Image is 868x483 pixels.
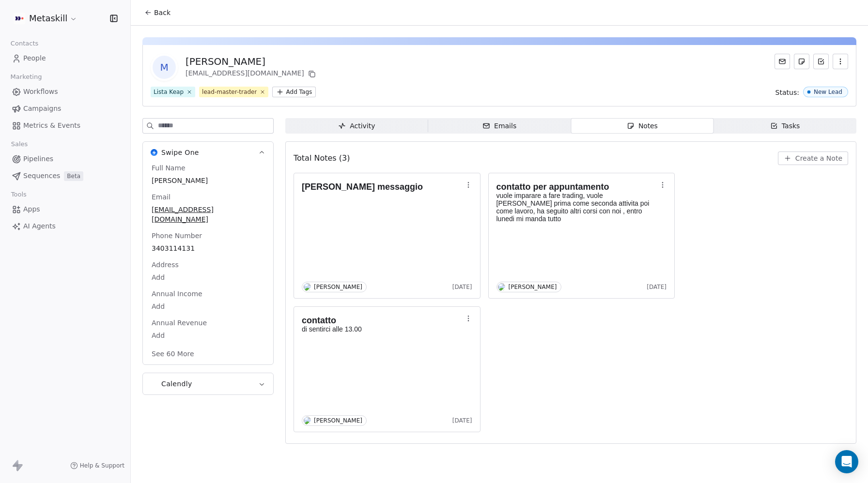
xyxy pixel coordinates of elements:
a: Help & Support [70,462,124,469]
span: Phone Number [150,231,204,241]
span: Pipelines [23,154,53,164]
span: Annual Income [150,289,204,299]
span: Apps [23,204,40,214]
button: Create a Note [778,151,848,165]
button: Swipe OneSwipe One [143,142,273,163]
button: Add Tags [272,87,316,97]
span: M [153,56,176,79]
span: [DATE] [647,283,666,291]
span: Sales [7,137,32,151]
img: Calendly [151,380,157,387]
div: [PERSON_NAME] [314,284,362,290]
span: Address [150,260,181,270]
span: Swipe One [161,148,199,157]
button: See 60 More [146,345,200,362]
img: Swipe One [151,149,157,156]
div: Tasks [770,121,800,131]
div: Swipe OneSwipe One [143,163,273,364]
button: Back [139,4,176,21]
div: [EMAIL_ADDRESS][DOMAIN_NAME] [186,68,318,80]
a: People [8,50,123,66]
span: AI Agents [23,221,56,231]
span: Help & Support [80,462,124,469]
span: Annual Revenue [150,318,209,328]
img: G [498,283,505,291]
span: Contacts [6,36,43,51]
div: Open Intercom Messenger [835,450,858,473]
span: Back [154,8,170,17]
a: SequencesBeta [8,168,123,184]
h1: contatto per appuntamento [496,182,657,192]
span: Add [152,331,264,340]
div: New Lead [814,89,842,95]
img: G [304,283,311,291]
img: AVATAR%20METASKILL%20-%20Colori%20Positivo.png [14,13,25,24]
span: Beta [64,171,83,181]
div: lead-master-trader [202,88,257,96]
a: Apps [8,201,123,217]
a: AI Agents [8,218,123,234]
a: Workflows [8,84,123,100]
span: Add [152,272,264,282]
span: [PERSON_NAME] [152,176,264,185]
span: Tools [7,187,31,202]
div: Activity [338,121,375,131]
span: Status: [775,88,799,97]
span: Calendly [161,379,192,389]
button: Metaskill [12,10,79,27]
button: CalendlyCalendly [143,373,273,394]
a: Pipelines [8,151,123,167]
h1: contatto [302,316,463,325]
img: G [304,417,311,424]
p: di sentirci alle 13.00 [302,325,463,333]
span: Create a Note [795,153,842,163]
span: [DATE] [452,283,472,291]
a: Metrics & Events [8,118,123,134]
a: Campaigns [8,101,123,117]
span: [DATE] [452,417,472,424]
span: Metaskill [29,12,67,25]
span: Full Name [150,163,187,173]
div: [PERSON_NAME] [314,417,362,424]
div: Emails [482,121,516,131]
span: Workflows [23,87,58,97]
h1: [PERSON_NAME] messaggio [302,182,463,192]
p: vuole imparare a fare trading, vuole [PERSON_NAME] prima come seconda attivita poi come lavoro, h... [496,192,657,223]
div: Lista Keap [154,88,184,96]
span: Total Notes (3) [294,152,350,164]
span: Sequences [23,171,60,181]
span: Email [150,192,172,202]
span: Marketing [6,70,46,84]
span: Campaigns [23,104,61,114]
div: [PERSON_NAME] [186,55,318,68]
div: [PERSON_NAME] [509,284,557,290]
span: Add [152,302,264,311]
span: [EMAIL_ADDRESS][DOMAIN_NAME] [152,205,264,224]
span: 3403114131 [152,243,264,253]
span: Metrics & Events [23,121,80,131]
span: People [23,53,46,63]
